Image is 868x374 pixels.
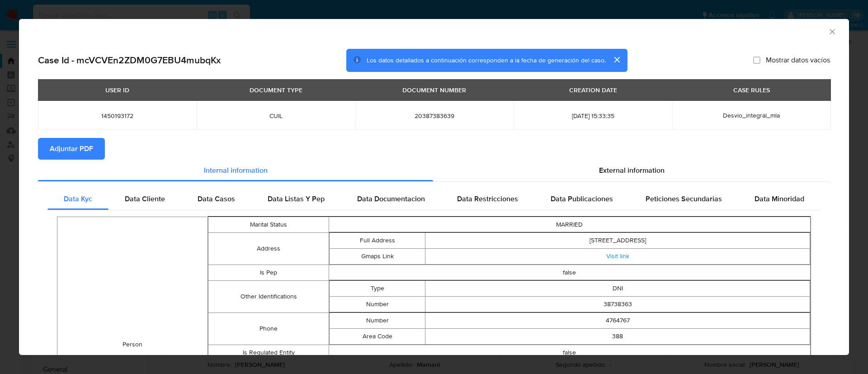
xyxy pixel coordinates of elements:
[551,194,613,204] span: Data Publicaciones
[425,328,810,344] td: 388
[723,111,780,120] span: Desvio_integral_mla
[38,54,221,66] h2: Case Id - mcVCVEn2ZDM0G7EBU4mubqKx
[198,194,235,204] span: Data Casos
[329,232,425,248] td: Full Address
[606,251,629,260] a: Visit link
[329,328,425,344] td: Area Code
[329,312,425,328] td: Number
[64,194,92,204] span: Data Kyc
[208,217,329,232] td: Marital Status
[524,112,661,120] span: [DATE] 15:33:35
[457,194,518,204] span: Data Restricciones
[606,49,627,71] button: cerrar
[766,56,830,65] span: Mostrar datos vacíos
[208,265,329,280] td: Is Pep
[755,194,804,204] span: Data Minoridad
[208,112,344,120] span: CUIL
[367,56,606,65] span: Los datos detallados a continuación corresponden a la fecha de generación del caso.
[100,82,135,98] div: USER ID
[599,165,665,175] span: External information
[564,82,623,98] div: CREATION DATE
[208,312,329,345] td: Phone
[19,19,849,355] div: closure-recommendation-modal
[208,345,329,360] td: Is Regulated Entity
[753,57,760,64] input: Mostrar datos vacíos
[204,165,268,175] span: Internal information
[38,138,105,160] button: Adjuntar PDF
[646,194,722,204] span: Peticiones Secundarias
[329,280,425,296] td: Type
[329,296,425,312] td: Number
[329,265,810,280] td: false
[38,160,830,181] div: Detailed info
[357,194,425,204] span: Data Documentacion
[728,82,775,98] div: CASE RULES
[268,194,325,204] span: Data Listas Y Pep
[244,82,308,98] div: DOCUMENT TYPE
[47,188,821,210] div: Detailed internal info
[208,280,329,312] td: Other Identifications
[366,112,503,120] span: 20387383639
[397,82,472,98] div: DOCUMENT NUMBER
[50,139,93,159] span: Adjuntar PDF
[329,248,425,264] td: Gmaps Link
[329,345,810,360] td: false
[208,232,329,265] td: Address
[329,217,810,232] td: MARRIED
[49,112,186,120] span: 1450193172
[425,296,810,312] td: 38738363
[425,280,810,296] td: DNI
[425,312,810,328] td: 4764767
[125,194,165,204] span: Data Cliente
[828,27,836,35] button: Cerrar ventana
[425,232,810,248] td: [STREET_ADDRESS]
